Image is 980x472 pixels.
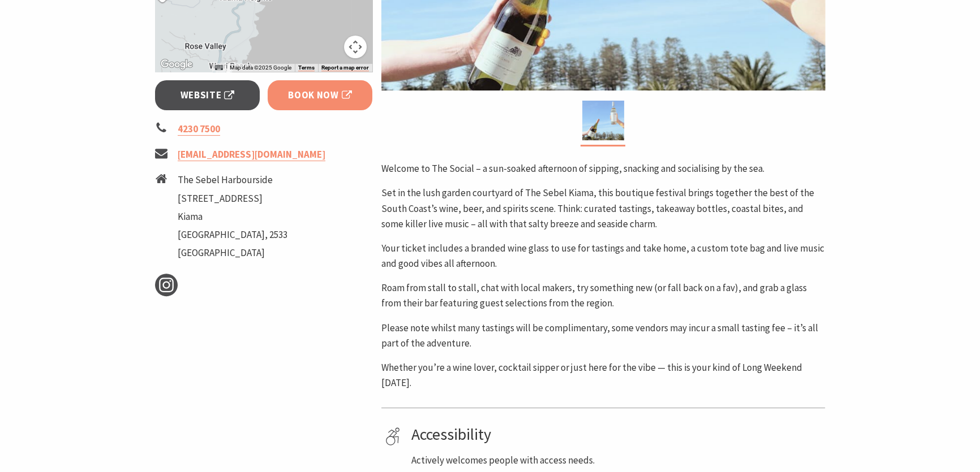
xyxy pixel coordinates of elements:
img: The Social [582,101,624,140]
a: Website [155,80,260,110]
p: Please note whilst many tastings will be complimentary, some vendors may incur a small tasting fe... [381,321,825,351]
li: The Sebel Harbourside [178,172,287,188]
span: Map data ©2025 Google [230,64,291,71]
img: Google [158,57,195,72]
li: Kiama [178,209,287,224]
li: [GEOGRAPHIC_DATA], 2533 [178,227,287,243]
a: Book Now [268,80,372,110]
h4: Accessibility [411,425,821,444]
p: Whether you’re a wine lover, cocktail sipper or just here for the vibe — this is your kind of Lon... [381,360,825,391]
li: [STREET_ADDRESS] [178,191,287,206]
a: [EMAIL_ADDRESS][DOMAIN_NAME] [178,148,325,161]
p: Your ticket includes a branded wine glass to use for tastings and take home, a custom tote bag an... [381,241,825,271]
span: Book Now [288,88,352,103]
a: Open this area in Google Maps (opens a new window) [158,57,195,72]
p: Actively welcomes people with access needs. [411,453,821,468]
span: Website [180,88,235,103]
a: Terms (opens in new tab) [298,64,315,71]
a: 4230 7500 [178,123,220,136]
a: Report a map error [321,64,369,71]
p: Welcome to The Social – a sun-soaked afternoon of sipping, snacking and socialising by the sea. [381,161,825,176]
p: Set in the lush garden courtyard of The Sebel Kiama, this boutique festival brings together the b... [381,185,825,232]
button: Map camera controls [344,36,367,58]
li: [GEOGRAPHIC_DATA] [178,245,287,261]
button: Keyboard shortcuts [215,64,223,72]
p: Roam from stall to stall, chat with local makers, try something new (or fall back on a fav), and ... [381,280,825,311]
